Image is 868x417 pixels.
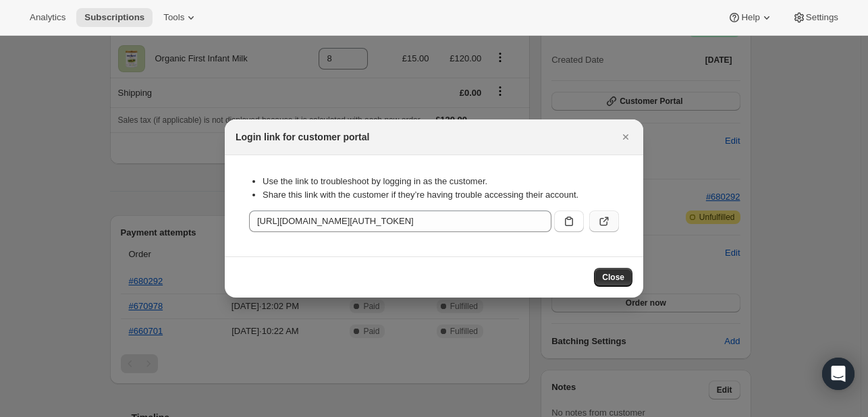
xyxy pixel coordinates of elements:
[602,272,624,283] span: Close
[236,130,369,144] h2: Login link for customer portal
[822,358,855,390] div: Open Intercom Messenger
[22,8,74,27] button: Analytics
[806,12,838,23] span: Settings
[163,12,184,23] span: Tools
[84,12,144,23] span: Subscriptions
[30,12,65,23] span: Analytics
[784,8,846,27] button: Settings
[616,128,635,146] button: Close
[594,268,632,287] button: Close
[263,188,619,202] li: Share this link with the customer if they’re having trouble accessing their account.
[76,8,153,27] button: Subscriptions
[263,175,619,188] li: Use the link to troubleshoot by logging in as the customer.
[741,12,759,23] span: Help
[720,8,781,27] button: Help
[155,8,206,27] button: Tools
